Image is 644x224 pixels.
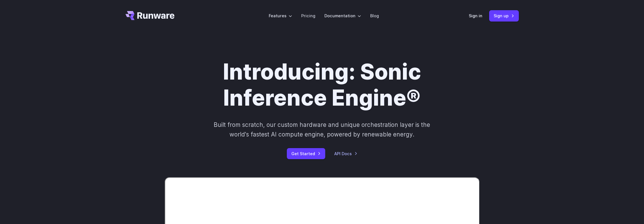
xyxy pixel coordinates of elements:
h1: Introducing: Sonic Inference Engine® [165,59,480,111]
a: Pricing [301,12,315,19]
a: Blog [370,12,379,19]
a: Go to / [125,11,175,20]
a: Sign up [489,10,519,21]
label: Documentation [324,12,361,19]
p: Built from scratch, our custom hardware and unique orchestration layer is the world's fastest AI ... [212,120,432,139]
a: Get Started [287,148,325,159]
a: Sign in [469,12,482,19]
a: API Docs [334,150,357,157]
label: Features [269,12,292,19]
